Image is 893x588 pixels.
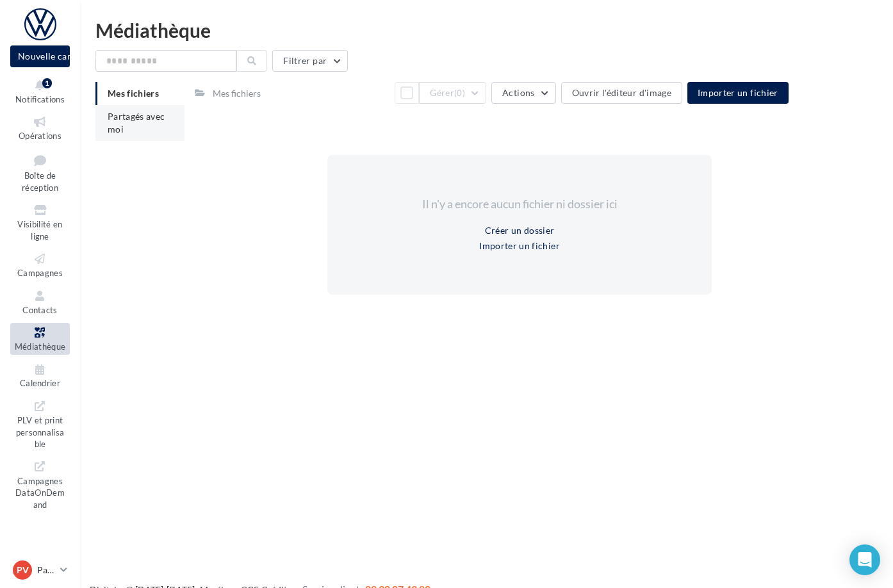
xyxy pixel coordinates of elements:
[10,286,70,318] a: Contacts
[17,268,63,278] span: Campagnes
[687,82,789,104] button: Importer un fichier
[95,20,878,40] div: Médiathèque
[491,82,555,104] button: Actions
[22,170,58,193] span: Boîte de réception
[213,87,261,100] div: Mes fichiers
[502,87,534,98] span: Actions
[20,379,60,389] span: Calendrier
[480,223,560,238] button: Créer un dossier
[16,412,65,449] span: PLV et print personnalisable
[454,88,465,98] span: (0)
[10,457,70,512] a: Campagnes DataOnDemand
[10,76,70,107] button: Notifications 1
[10,323,70,354] a: Médiathèque
[474,238,565,254] button: Importer un fichier
[10,249,70,281] a: Campagnes
[108,88,159,99] span: Mes fichiers
[10,396,70,452] a: PLV et print personnalisable
[561,82,682,104] button: Ouvrir l'éditeur d'image
[419,82,486,104] button: Gérer(0)
[19,131,61,141] span: Opérations
[22,305,58,315] span: Contacts
[849,544,880,575] div: Open Intercom Messenger
[17,219,62,241] span: Visibilité en ligne
[422,197,618,211] span: Il n'y a encore aucun fichier ni dossier ici
[15,341,66,352] span: Médiathèque
[108,111,165,135] span: Partagés avec moi
[10,45,70,67] button: Nouvelle campagne
[10,112,70,143] a: Opérations
[10,360,70,391] a: Calendrier
[42,78,52,88] div: 1
[37,564,55,576] p: Partenaire VW
[10,200,70,244] a: Visibilité en ligne
[15,473,65,510] span: Campagnes DataOnDemand
[17,564,29,576] span: PV
[10,558,70,582] a: PV Partenaire VW
[15,94,65,104] span: Notifications
[698,87,778,98] span: Importer un fichier
[272,50,348,72] button: Filtrer par
[10,149,70,196] a: Boîte de réception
